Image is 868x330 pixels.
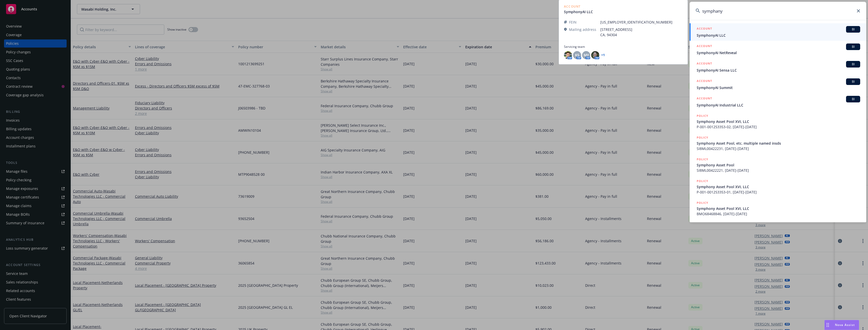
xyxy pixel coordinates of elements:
[690,2,866,20] input: Search...
[690,197,866,219] a: POLICYSymphony Asset Pool XVI, LLCBMO68468846, [DATE]-[DATE]
[848,79,858,84] span: BI
[697,124,860,129] span: P-001-001253353-02, [DATE]-[DATE]
[697,211,860,216] span: BMO68468846, [DATE]-[DATE]
[690,58,866,76] a: ACCOUNTBISymphonyAI Sensa LLC
[690,154,866,176] a: POLICYSymphony Asset PoolSI8ML00422221, [DATE]-[DATE]
[697,113,708,118] h5: POLICY
[697,184,860,189] span: Symphony Asset Pool XVI, LLC
[697,206,860,211] span: Symphony Asset Pool XVI, LLC
[690,76,866,93] a: ACCOUNTBISymphonyAI Summit
[697,157,708,162] h5: POLICY
[697,43,712,50] h5: ACCOUNT
[697,78,712,84] h5: ACCOUNT
[697,68,860,73] span: SymphonyAI Sensa LLC
[825,320,831,330] div: Drag to move
[848,45,858,49] span: BI
[697,179,708,184] h5: POLICY
[848,97,858,101] span: BI
[697,33,860,38] span: SymphonyAI LLC
[697,96,712,102] h5: ACCOUNT
[835,323,855,327] span: Nova Assist
[697,162,860,168] span: Symphony Asset Pool
[697,85,860,90] span: SymphonyAI Summit
[824,320,859,330] button: Nova Assist
[697,141,860,146] span: Symphony Asset Pool, etc. multiple named insds
[697,119,860,124] span: Symphony Asset Pool XVI, LLC
[697,168,860,173] span: SI8ML00422221, [DATE]-[DATE]
[690,111,866,132] a: POLICYSymphony Asset Pool XVI, LLCP-001-001253353-02, [DATE]-[DATE]
[697,102,860,108] span: SymphonyAI Industrial LLC
[697,26,712,32] h5: ACCOUNT
[697,146,860,151] span: SI8ML00422231, [DATE]-[DATE]
[690,93,866,111] a: ACCOUNTBISymphonyAI Industrial LLC
[690,23,866,41] a: ACCOUNTBISymphonyAI LLC
[697,135,708,140] h5: POLICY
[690,41,866,58] a: ACCOUNTBISymphonyAI NetReveal
[848,27,858,32] span: BI
[848,62,858,67] span: BI
[690,132,866,154] a: POLICYSymphony Asset Pool, etc. multiple named insdsSI8ML00422231, [DATE]-[DATE]
[697,61,712,67] h5: ACCOUNT
[690,176,866,197] a: POLICYSymphony Asset Pool XVI, LLCP-001-001253353-01, [DATE]-[DATE]
[697,200,708,205] h5: POLICY
[697,50,860,55] span: SymphonyAI NetReveal
[697,189,860,195] span: P-001-001253353-01, [DATE]-[DATE]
